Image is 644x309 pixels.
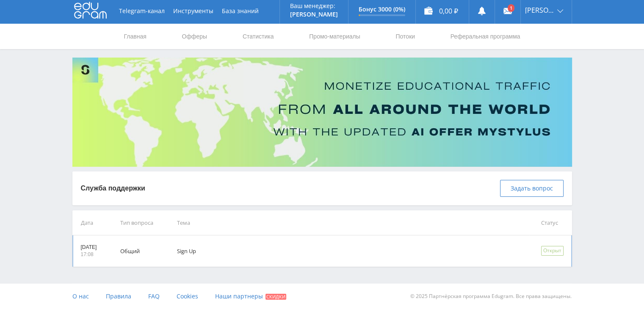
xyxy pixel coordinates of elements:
[106,284,131,309] a: Правила
[108,235,165,267] td: Общий
[81,184,145,193] p: Служба поддержки
[81,244,97,251] p: [DATE]
[177,292,198,300] span: Cookies
[511,185,553,192] span: Задать вопрос
[326,284,572,309] div: © 2025 Партнёрская программа Edugram. Все права защищены.
[290,3,338,9] p: Ваш менеджер:
[181,24,208,49] a: Офферы
[165,210,529,235] td: Тема
[541,246,564,256] div: Открыт
[72,292,89,300] span: О нас
[242,24,275,49] a: Статистика
[81,251,97,258] p: 17:08
[106,292,131,300] span: Правила
[529,210,572,235] td: Статус
[108,210,165,235] td: Тип вопроса
[290,11,338,18] p: [PERSON_NAME]
[165,235,529,267] td: Sign Up
[215,292,263,300] span: Наши партнеры
[395,24,416,49] a: Потоки
[525,7,555,14] span: [PERSON_NAME]
[177,284,198,309] a: Cookies
[450,24,521,49] a: Реферальная программа
[308,24,361,49] a: Промо-материалы
[359,6,405,13] p: Бонус 3000 (0%)
[215,284,286,309] a: Наши партнеры Скидки
[123,24,147,49] a: Главная
[148,292,160,300] span: FAQ
[72,58,572,167] img: Banner
[72,210,109,235] td: Дата
[148,284,160,309] a: FAQ
[72,284,89,309] a: О нас
[265,294,286,300] span: Скидки
[500,180,564,197] button: Задать вопрос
